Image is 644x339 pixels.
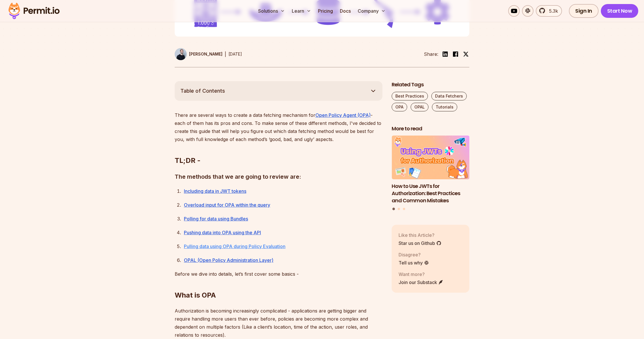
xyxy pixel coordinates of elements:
a: Best Practices [392,92,428,100]
h3: The methods that we are going to review are: [175,172,382,181]
a: OPAL (Open Policy Administration Layer) [184,257,273,263]
a: OPA [392,103,407,111]
a: Pulling data using OPA during Policy Evaluation [184,243,285,249]
a: Overload input for OPA within the query [184,202,270,208]
img: facebook [452,51,459,58]
li: Share: [424,51,438,58]
p: Like this Article? [399,232,441,239]
a: Sign In [569,4,599,18]
a: Tutorials [432,103,457,111]
div: Posts [392,136,469,211]
a: Docs [338,5,353,17]
a: Pushing data into OPA using the API [184,230,261,235]
h2: Related Tags [392,81,469,88]
a: Join our Substack [399,279,443,286]
a: OPAL [411,103,428,111]
p: Want more? [399,271,443,278]
img: How to Use JWTs for Authorization: Best Practices and Common Mistakes [392,136,469,179]
p: Before we dive into details, let’s first cover some basics - [175,270,382,278]
span: Table of Contents [180,87,225,95]
button: Learn [289,5,313,17]
li: 1 of 3 [392,136,469,204]
button: Solutions [256,5,287,17]
h2: TL;DR - [175,133,382,165]
img: Oded Ben David [175,48,187,60]
img: twitter [463,51,469,57]
a: How to Use JWTs for Authorization: Best Practices and Common MistakesHow to Use JWTs for Authoriz... [392,136,469,204]
a: Polling for data using Bundles [184,216,248,222]
img: Permit logo [6,1,62,21]
a: Data Fetchers [431,92,467,100]
a: Tell us why [399,259,429,266]
a: 5.3k [536,5,562,17]
a: Star us on Github [399,240,441,247]
a: [PERSON_NAME] [175,48,222,60]
time: [DATE] [228,52,242,56]
button: Go to slide 2 [398,208,400,210]
h2: More to read [392,125,469,132]
p: There are several ways to create a data fetching mechanism for - each of them has its pros and co... [175,111,382,143]
button: Table of Contents [175,81,382,101]
h2: What is OPA [175,268,382,300]
p: Disagree? [399,251,429,258]
h3: How to Use JWTs for Authorization: Best Practices and Common Mistakes [392,183,469,204]
a: Open Policy Agent (OPA) [315,112,371,118]
a: Including data in JWT tokens [184,188,246,194]
button: Company [355,5,388,17]
div: | [225,51,226,58]
p: [PERSON_NAME] [189,51,222,57]
span: 5.3k [546,7,558,14]
a: Start Now [601,4,639,18]
button: Go to slide 1 [393,208,395,210]
button: Go to slide 3 [403,208,405,210]
p: Authorization is becoming increasingly complicated - applications are getting bigger and require ... [175,307,382,339]
img: linkedin [442,51,449,58]
a: Pricing [316,5,335,17]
